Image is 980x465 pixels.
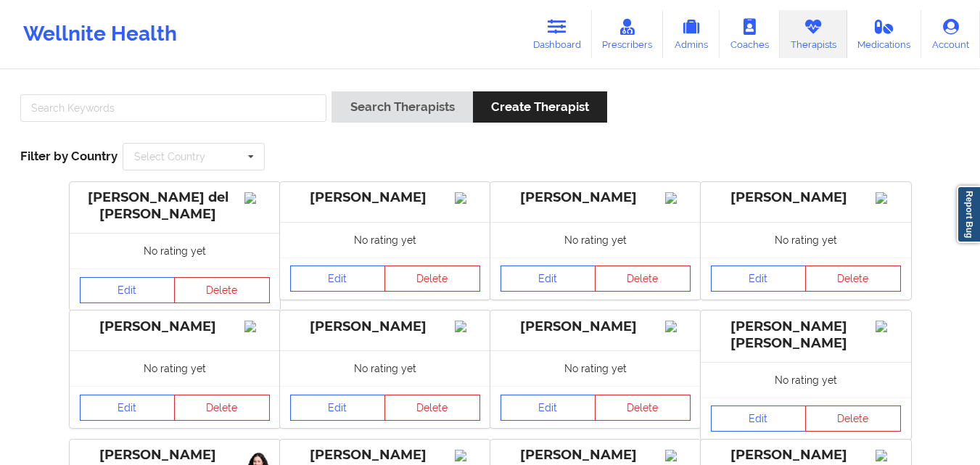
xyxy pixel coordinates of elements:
[876,192,901,204] img: Image%2Fplaceholer-image.png
[805,406,901,432] button: Delete
[332,91,472,123] button: Search Therapists
[701,362,911,398] div: No rating yet
[20,94,326,122] input: Search Keywords
[711,447,901,464] div: [PERSON_NAME]
[174,277,270,303] button: Delete
[290,318,480,335] div: [PERSON_NAME]
[805,266,901,292] button: Delete
[663,10,720,58] a: Admins
[80,189,270,223] div: [PERSON_NAME] del [PERSON_NAME]
[455,450,480,461] img: Image%2Fplaceholer-image.png
[780,10,847,58] a: Therapists
[921,10,980,58] a: Account
[595,266,691,292] button: Delete
[280,222,490,258] div: No rating yet
[455,321,480,332] img: Image%2Fplaceholer-image.png
[473,91,607,123] button: Create Therapist
[876,321,901,332] img: Image%2Fplaceholer-image.png
[455,192,480,204] img: Image%2Fplaceholer-image.png
[384,395,480,421] button: Delete
[957,186,980,243] a: Report Bug
[290,395,386,421] a: Edit
[244,321,270,332] img: Image%2Fplaceholer-image.png
[501,318,691,335] div: [PERSON_NAME]
[876,450,901,461] img: Image%2Fplaceholer-image.png
[244,192,270,204] img: Image%2Fplaceholer-image.png
[290,189,480,206] div: [PERSON_NAME]
[80,277,176,303] a: Edit
[665,321,691,332] img: Image%2Fplaceholer-image.png
[847,10,922,58] a: Medications
[711,318,901,352] div: [PERSON_NAME] [PERSON_NAME]
[70,350,280,386] div: No rating yet
[80,447,270,464] div: [PERSON_NAME]
[711,266,807,292] a: Edit
[501,189,691,206] div: [PERSON_NAME]
[711,189,901,206] div: [PERSON_NAME]
[522,10,592,58] a: Dashboard
[80,318,270,335] div: [PERSON_NAME]
[665,192,691,204] img: Image%2Fplaceholer-image.png
[70,233,280,268] div: No rating yet
[711,406,807,432] a: Edit
[501,395,596,421] a: Edit
[490,350,701,386] div: No rating yet
[490,222,701,258] div: No rating yet
[592,10,664,58] a: Prescribers
[290,266,386,292] a: Edit
[174,395,270,421] button: Delete
[384,266,480,292] button: Delete
[501,266,596,292] a: Edit
[665,450,691,461] img: Image%2Fplaceholer-image.png
[280,350,490,386] div: No rating yet
[134,152,205,162] div: Select Country
[20,149,118,163] span: Filter by Country
[701,222,911,258] div: No rating yet
[501,447,691,464] div: [PERSON_NAME]
[720,10,780,58] a: Coaches
[80,395,176,421] a: Edit
[595,395,691,421] button: Delete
